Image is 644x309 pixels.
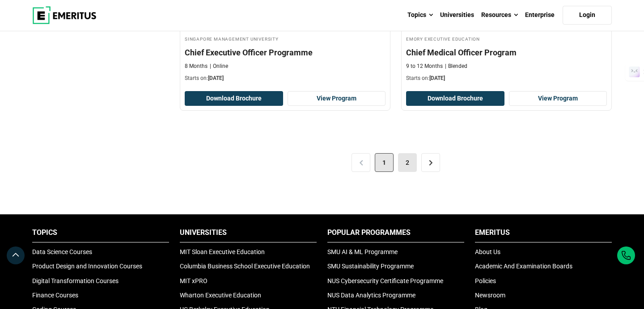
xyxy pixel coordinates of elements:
a: About Us [475,248,500,255]
a: Data Science Courses [32,248,92,255]
p: Starts on: [185,75,386,82]
button: Download Brochure [185,91,283,106]
a: > [421,153,440,172]
p: Blended [445,63,467,70]
span: [DATE] [429,75,445,81]
span: 1 [375,153,394,172]
a: SMU Sustainability Programme [327,263,414,270]
a: SMU AI & ML Programme [327,248,398,255]
a: Finance Courses [32,292,78,299]
a: Login [563,6,612,25]
p: 8 Months [185,63,208,70]
a: Product Design and Innovation Courses [32,263,142,270]
a: Policies [475,277,496,284]
a: 2 [398,153,417,172]
h4: Chief Executive Officer Programme [185,47,386,58]
a: View Program [288,91,386,106]
a: Newsroom [475,292,505,299]
a: Columbia Business School Executive Education [180,263,310,270]
h4: Singapore Management University [185,35,386,42]
a: View Program [509,91,607,106]
span: [DATE] [208,75,224,81]
button: Download Brochure [406,91,504,106]
p: 9 to 12 Months [406,63,443,70]
a: Wharton Executive Education [180,292,261,299]
p: Starts on: [406,75,607,82]
p: Online [210,63,228,70]
a: Academic And Examination Boards [475,263,572,270]
h4: Emory Executive Education [406,35,607,42]
a: NUS Cybersecurity Certificate Programme [327,277,443,284]
a: MIT Sloan Executive Education [180,248,265,255]
h4: Chief Medical Officer Program [406,47,607,58]
a: MIT xPRO [180,277,208,284]
a: Digital Transformation Courses [32,277,119,284]
a: NUS Data Analytics Programme [327,292,415,299]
